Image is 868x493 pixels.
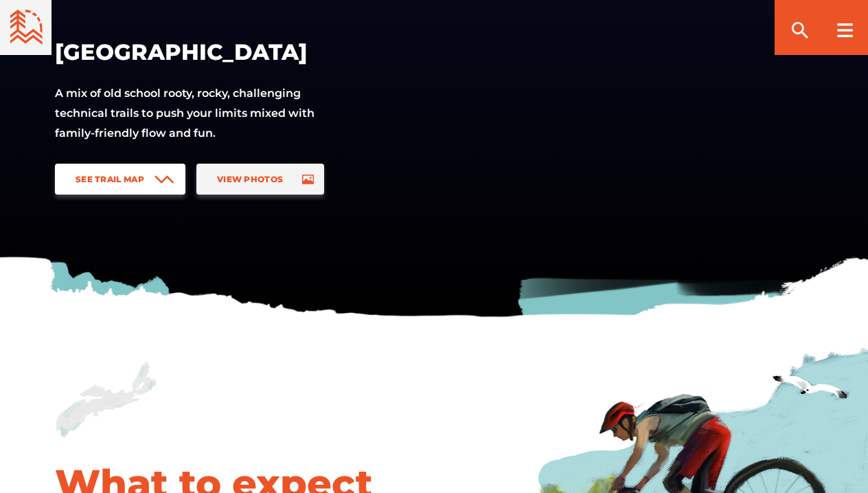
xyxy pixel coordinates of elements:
[55,84,342,143] p: A mix of old school rooty, rocky, challenging technical trails to push your limits mixed with fam...
[196,164,324,195] a: View Photos
[217,174,283,184] span: View Photos
[55,38,508,67] h1: [GEOGRAPHIC_DATA]
[76,174,144,184] span: See Trail Map
[789,19,811,41] ion-icon: search
[55,164,185,195] a: See Trail Map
